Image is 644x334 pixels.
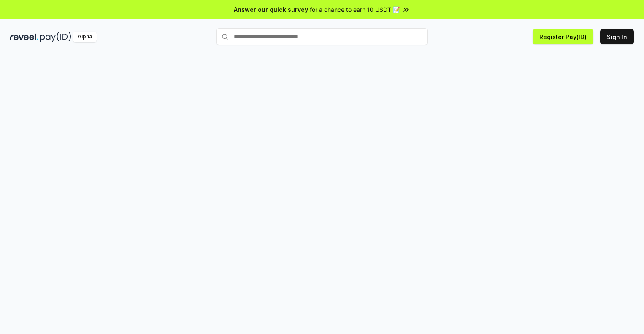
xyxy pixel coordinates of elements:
[310,5,400,14] span: for a chance to earn 10 USDT 📝
[234,5,308,14] span: Answer our quick survey
[40,32,71,42] img: pay_id
[600,29,634,44] button: Sign In
[73,32,97,42] div: Alpha
[10,32,38,42] img: reveel_dark
[533,29,593,44] button: Register Pay(ID)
